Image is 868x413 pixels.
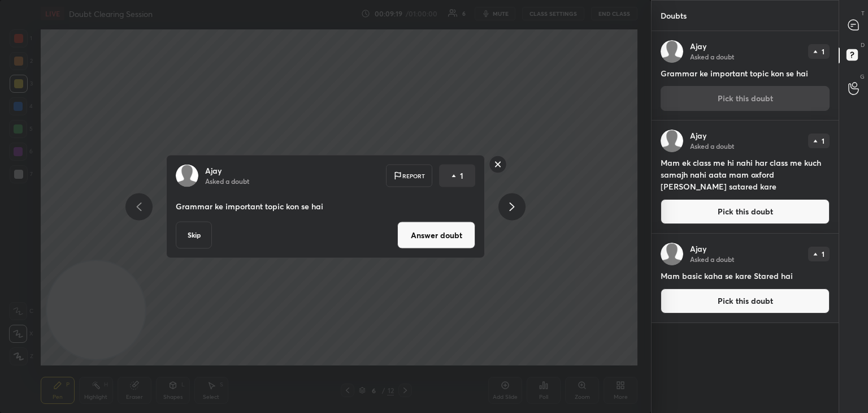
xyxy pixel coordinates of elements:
p: Doubts [652,1,696,31]
p: Ajay [205,166,222,175]
p: Asked a doubt [690,52,734,61]
img: default.png [176,165,198,187]
p: 1 [822,48,824,55]
h4: Grammar ke important topic kon se hai [661,67,830,79]
img: default.png [661,40,683,63]
div: Report [386,165,432,187]
p: G [860,72,865,81]
p: 1 [822,137,824,144]
p: Grammar ke important topic kon se hai [176,201,475,212]
button: Pick this doubt [661,199,830,224]
p: Asked a doubt [690,141,734,150]
p: Asked a doubt [205,177,249,186]
p: 1 [822,251,824,257]
h4: Mam basic kaha se kare Stared hai [661,270,830,282]
p: Asked a doubt [690,255,734,264]
img: default.png [661,130,683,152]
h4: Mam ek class me hi nahi har class me kuch samajh nahi aata mam oxford [PERSON_NAME] satared kare [661,157,830,192]
p: Ajay [690,131,706,140]
p: D [861,41,865,49]
button: Pick this doubt [661,289,830,313]
p: 1 [460,170,463,182]
p: T [861,9,865,18]
img: default.png [661,243,683,265]
button: Answer doubt [397,222,475,249]
button: Skip [176,222,212,249]
p: Ajay [690,42,706,51]
p: Ajay [690,244,706,253]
